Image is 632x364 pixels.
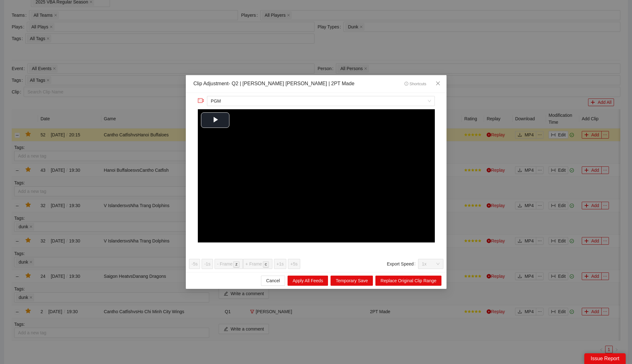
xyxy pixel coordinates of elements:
[202,259,213,269] button: -1s
[211,96,431,106] span: PGM
[266,277,280,284] span: Cancel
[214,259,243,269] button: - Framez
[189,259,200,269] button: -5s
[274,259,286,269] button: +1s
[584,353,626,364] div: Issue Report
[375,276,441,286] button: Replace Original Clip Range
[201,112,229,128] button: Play Video
[422,259,440,269] span: 1x
[380,277,436,284] span: Replace Original Clip Range
[243,259,272,269] button: + Framec
[287,276,328,286] button: Apply All Feeds
[288,259,300,269] button: +5s
[435,81,441,86] span: close
[292,277,323,284] span: Apply All Feeds
[193,80,355,87] div: Clip Adjustment - Q2 | [PERSON_NAME] [PERSON_NAME] | 2PT Made
[331,276,373,286] button: Temporary Save
[197,109,434,242] div: Video Player
[261,276,285,286] button: Cancel
[429,75,447,92] button: Close
[387,259,418,269] label: Export Speed
[336,277,368,284] span: Temporary Save
[404,82,426,86] span: Shortcuts
[404,82,408,86] span: info-circle
[197,98,204,104] span: video-camera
